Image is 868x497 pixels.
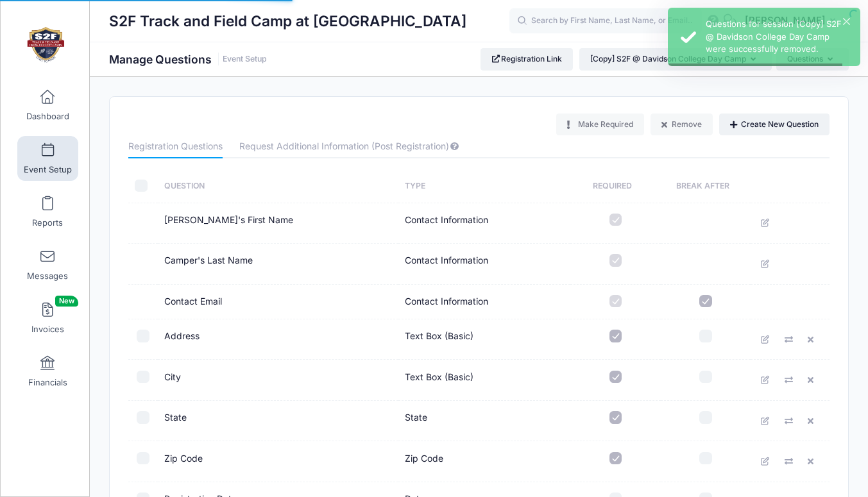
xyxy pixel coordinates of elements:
[398,285,570,319] td: Contact Information
[398,203,570,244] td: Contact Information
[27,271,68,282] span: Messages
[158,203,398,244] td: [PERSON_NAME]'s First Name
[28,377,67,388] span: Financials
[17,136,78,181] a: Event Setup
[590,54,746,63] span: [Copy] S2F @ Davidson College Day Camp
[158,319,398,360] td: Address
[158,169,398,203] th: Question
[398,401,570,442] td: State
[843,18,850,25] button: ×
[736,6,849,36] button: [PERSON_NAME]
[579,48,772,70] button: [Copy] S2F @ Davidson College Day Camp
[32,217,63,228] span: Reports
[158,441,398,482] td: Zip Code
[661,169,751,203] th: Break After
[398,360,570,401] td: Text Box (Basic)
[55,296,78,307] span: New
[158,360,398,401] td: City
[223,55,267,64] a: Event Setup
[26,111,69,122] span: Dashboard
[17,349,78,394] a: Financials
[109,6,466,36] h1: S2F Track and Field Camp at [GEOGRAPHIC_DATA]
[158,285,398,319] td: Contact Email
[239,135,459,158] a: Request Additional Information (Post Registration)
[158,244,398,285] td: Camper's Last Name
[398,169,570,203] th: Type
[398,244,570,285] td: Contact Information
[158,401,398,442] td: State
[31,324,64,335] span: Invoices
[398,319,570,360] td: Text Box (Basic)
[17,296,78,341] a: InvoicesNew
[570,169,661,203] th: Required
[719,114,830,135] button: Create New Question
[128,135,223,158] a: Registration Questions
[17,83,78,128] a: Dashboard
[398,441,570,482] td: Zip Code
[17,242,78,287] a: Messages
[109,53,267,66] h1: Manage Questions
[509,8,702,34] input: Search by First Name, Last Name, or Email...
[706,18,850,56] div: Questions for session [Copy] S2F @ Davidson College Day Camp were successfully removed.
[17,189,78,234] a: Reports
[22,20,70,68] img: S2F Track and Field Camp at Davidson College
[481,48,574,70] a: Registration Link
[24,164,72,175] span: Event Setup
[1,13,90,74] a: S2F Track and Field Camp at Davidson College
